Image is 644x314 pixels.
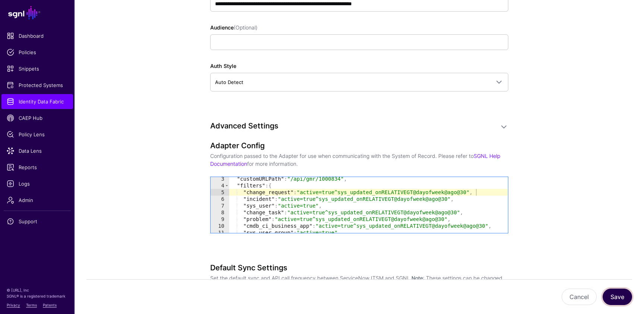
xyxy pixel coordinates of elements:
span: CAEP Hub [7,114,68,122]
div: 10 [211,223,229,229]
a: Protected Systems [1,78,73,93]
a: Dashboard [1,28,73,43]
span: (Optional) [234,24,258,31]
div: 8 [211,209,229,216]
h3: Default Sync Settings [210,263,508,272]
p: © [URL], Inc [7,287,68,293]
div: 5 [211,189,229,196]
span: Data Lens [7,147,68,155]
a: Terms [26,303,37,307]
a: Snippets [1,61,73,76]
a: Logs [1,176,73,191]
span: Policies [7,49,68,56]
strong: Note [411,275,423,281]
button: Cancel [562,289,597,305]
span: Admin [7,196,68,204]
span: Protected Systems [7,81,68,89]
div: 11 [211,229,229,236]
span: Auto Detect [215,79,243,85]
button: Save [603,289,632,305]
div: 3 [211,175,229,182]
div: 7 [211,202,229,209]
span: Dashboard [7,32,68,40]
h3: Adapter Config [210,141,508,150]
a: Policies [1,45,73,60]
a: Patents [43,303,57,307]
div: 6 [211,196,229,202]
a: Admin [1,193,73,208]
p: Configuration passed to the Adapter for use when communicating with the System of Record. Please ... [210,152,508,168]
p: Set the default sync and API call frequency between ServiceNow ITSM and SGNL. : These settings ca... [210,274,508,290]
a: Privacy [7,303,20,307]
a: CAEP Hub [1,111,73,125]
p: SGNL® is a registered trademark [7,293,68,299]
a: Policy Lens [1,127,73,142]
span: Logs [7,180,68,187]
span: Policy Lens [7,131,68,138]
span: Snippets [7,65,68,72]
label: Audience [210,24,258,31]
span: Reports [7,164,68,171]
div: 9 [211,216,229,223]
a: Reports [1,160,73,175]
label: Auth Style [210,62,236,70]
span: Toggle code folding, rows 4 through 12 [225,182,229,189]
div: 4 [211,182,229,189]
h3: Advanced Settings [210,121,493,130]
a: Data Lens [1,143,73,158]
a: Identity Data Fabric [1,94,73,109]
span: Identity Data Fabric [7,98,68,105]
span: Support [7,218,68,225]
a: SGNL [4,4,70,21]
